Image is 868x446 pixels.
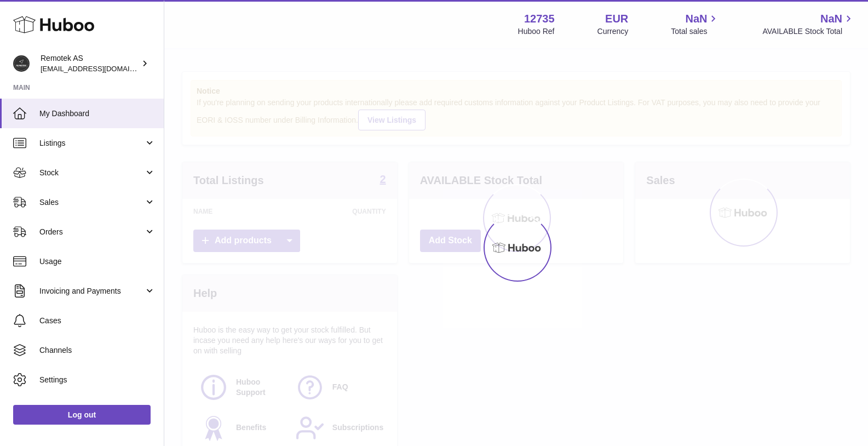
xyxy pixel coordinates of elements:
[524,12,555,26] strong: 12735
[762,12,855,37] a: NaN AVAILABLE Stock Total
[39,256,156,267] span: Usage
[39,345,156,356] span: Channels
[41,53,139,74] div: Remotek AS
[605,12,628,26] strong: EUR
[762,26,855,37] span: AVAILABLE Stock Total
[671,12,720,37] a: NaN Total sales
[39,286,144,296] span: Invoicing and Payments
[39,108,156,119] span: My Dashboard
[39,227,144,237] span: Orders
[597,26,629,37] div: Currency
[13,405,151,425] a: Log out
[39,316,156,326] span: Cases
[518,26,555,37] div: Huboo Ref
[39,138,144,148] span: Listings
[671,26,720,37] span: Total sales
[39,375,156,385] span: Settings
[13,55,30,72] img: dag@remotek.no
[820,12,842,26] span: NaN
[39,168,144,178] span: Stock
[41,64,161,73] span: [EMAIL_ADDRESS][DOMAIN_NAME]
[685,12,707,26] span: NaN
[39,197,144,208] span: Sales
